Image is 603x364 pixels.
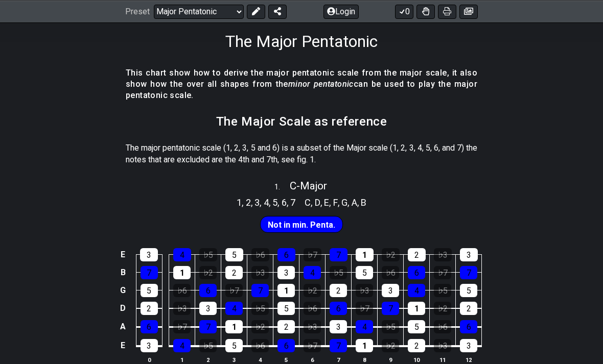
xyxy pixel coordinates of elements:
div: 1 [277,284,295,297]
span: , [287,196,291,209]
div: 2 [141,302,158,315]
h1: The Major Pentatonic [225,32,378,51]
div: 5 [408,320,425,333]
span: C [305,196,311,209]
span: , [338,196,342,209]
div: 5 [460,284,477,297]
div: ♭7 [434,266,451,279]
div: 2 [408,339,425,352]
div: ♭7 [173,320,191,333]
div: 3 [140,248,158,261]
button: 0 [395,4,413,18]
div: ♭7 [225,284,243,297]
div: 2 [408,248,426,261]
button: Print [438,4,456,18]
div: 3 [277,266,295,279]
span: 4 [264,196,269,209]
div: 4 [356,320,373,333]
span: D [315,196,320,209]
div: 1 [408,302,425,315]
div: 2 [277,320,295,333]
div: ♭3 [434,248,452,261]
div: ♭6 [251,248,269,261]
td: G [117,281,129,299]
span: , [242,196,246,209]
span: , [251,196,255,209]
div: ♭7 [304,248,321,261]
div: ♭5 [251,302,269,315]
span: , [320,196,324,209]
span: G [341,196,347,209]
div: 7 [330,339,347,352]
div: 2 [330,284,347,297]
td: A [117,317,129,336]
div: 3 [330,320,347,333]
div: 3 [382,284,399,297]
div: 7 [460,266,477,279]
div: ♭2 [199,266,217,279]
div: 4 [173,248,191,261]
div: ♭5 [330,266,347,279]
div: 5 [225,339,243,352]
div: 6 [141,320,158,333]
span: C - Major [290,180,327,192]
span: , [357,196,361,209]
td: B [117,263,129,281]
div: 4 [173,339,191,352]
div: ♭3 [434,339,451,352]
div: ♭5 [199,339,217,352]
div: 1 [173,266,191,279]
span: 7 [290,196,295,209]
div: ♭6 [382,266,399,279]
div: 1 [225,320,243,333]
div: 7 [330,248,347,261]
div: 5 [277,302,295,315]
button: Create image [459,4,478,18]
span: , [260,196,264,209]
span: Preset [125,7,150,16]
div: ♭6 [434,320,451,333]
span: , [311,196,315,209]
div: 1 [356,339,373,352]
div: ♭2 [304,284,321,297]
span: E [324,196,329,209]
section: Scale pitch classes [300,193,371,209]
div: ♭3 [173,302,191,315]
div: 3 [460,248,478,261]
div: ♭6 [251,339,269,352]
div: ♭2 [434,302,451,315]
div: 3 [141,339,158,352]
span: 5 [272,196,277,209]
div: ♭2 [382,248,400,261]
span: 1 . [274,182,290,193]
span: , [269,196,273,209]
span: 2 [246,196,251,209]
div: ♭5 [434,284,451,297]
div: 6 [460,320,477,333]
div: 5 [356,266,373,279]
span: , [347,196,352,209]
div: 5 [141,284,158,297]
span: F [333,196,338,209]
p: The major pentatonic scale (1, 2, 3, 5 and 6) is a subset of the Major scale (1, 2, 3, 4, 5, 6, a... [126,142,477,165]
select: Preset [154,4,244,18]
div: 7 [382,302,399,315]
div: 3 [199,302,217,315]
div: 6 [277,248,295,261]
div: ♭2 [251,320,269,333]
div: 6 [408,266,425,279]
div: 7 [199,320,217,333]
div: ♭6 [173,284,191,297]
div: 4 [304,266,321,279]
div: 6 [277,339,295,352]
span: A [352,196,357,209]
div: ♭7 [304,339,321,352]
span: , [329,196,333,209]
button: Share Preset [268,4,287,18]
div: 3 [460,339,477,352]
span: 6 [282,196,287,209]
div: ♭6 [304,302,321,315]
div: 7 [251,284,269,297]
button: Toggle Dexterity for all fretkits [416,4,435,18]
div: 2 [225,266,243,279]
